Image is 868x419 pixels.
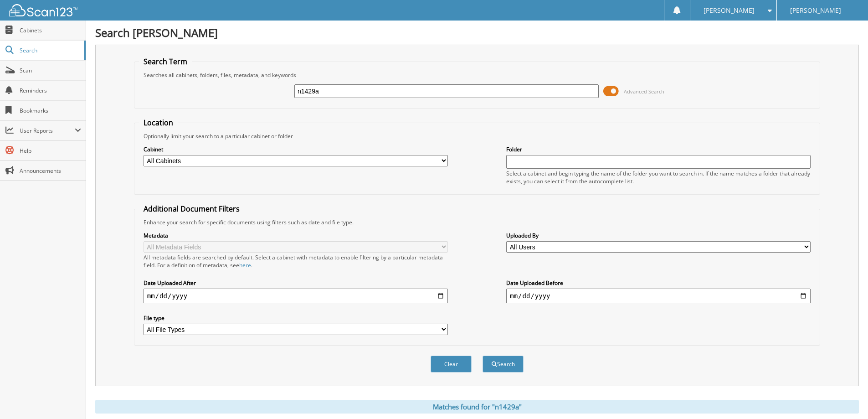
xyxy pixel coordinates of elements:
[20,26,81,34] span: Cabinets
[139,118,178,128] legend: Location
[790,8,841,13] span: [PERSON_NAME]
[704,8,755,13] span: [PERSON_NAME]
[20,87,81,94] span: Reminders
[506,170,811,185] div: Select a cabinet and begin typing the name of the folder you want to search in. If the name match...
[624,88,664,95] span: Advanced Search
[506,232,811,239] label: Uploaded By
[506,279,811,287] label: Date Uploaded Before
[20,47,80,54] span: Search
[483,356,524,372] button: Search
[431,356,472,372] button: Clear
[144,232,448,239] label: Metadata
[95,25,859,40] h1: Search [PERSON_NAME]
[9,4,77,16] img: scan123-logo-white.svg
[20,127,75,134] span: User Reports
[139,57,192,67] legend: Search Term
[144,279,448,287] label: Date Uploaded After
[20,167,81,175] span: Announcements
[144,289,448,303] input: start
[144,145,448,153] label: Cabinet
[506,145,811,153] label: Folder
[139,71,815,79] div: Searches all cabinets, folders, files, metadata, and keywords
[144,314,448,322] label: File type
[139,204,244,214] legend: Additional Document Filters
[144,253,448,269] div: All metadata fields are searched by default. Select a cabinet with metadata to enable filtering b...
[139,218,815,226] div: Enhance your search for specific documents using filters such as date and file type.
[506,289,811,303] input: end
[20,147,81,155] span: Help
[139,132,815,140] div: Optionally limit your search to a particular cabinet or folder
[239,261,251,269] a: here
[20,67,81,74] span: Scan
[20,107,81,114] span: Bookmarks
[95,400,859,414] div: Matches found for "n1429a"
